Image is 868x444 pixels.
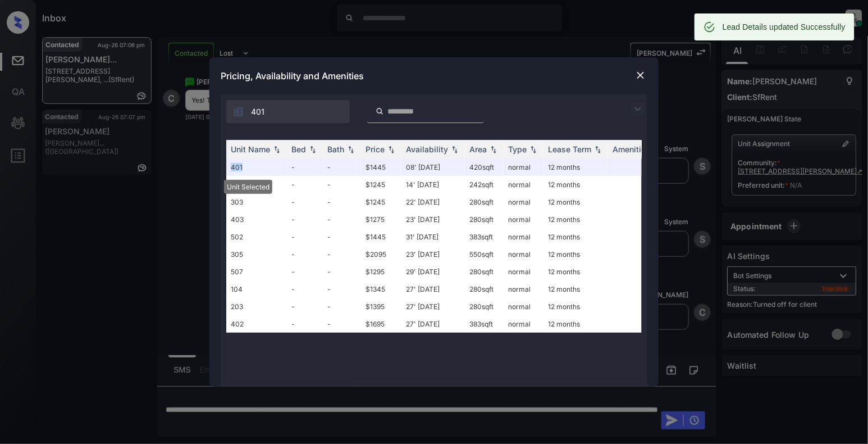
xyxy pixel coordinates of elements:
[406,144,448,154] div: Availability
[226,315,287,333] td: 402
[323,228,361,246] td: -
[543,263,608,280] td: 12 months
[723,17,846,37] div: Lead Details updated Successfully
[361,280,401,298] td: $1345
[226,211,287,228] td: 403
[361,315,401,333] td: $1695
[327,144,344,154] div: Bath
[543,176,608,193] td: 12 months
[226,280,287,298] td: 104
[401,193,465,211] td: 22' [DATE]
[376,106,384,116] img: icon-zuma
[543,280,608,298] td: 12 months
[361,158,401,176] td: $1445
[323,246,361,263] td: -
[287,246,323,263] td: -
[543,158,608,176] td: 12 months
[528,146,539,153] img: sorting
[287,158,323,176] td: -
[401,211,465,228] td: 23' [DATE]
[613,144,650,154] div: Amenities
[401,280,465,298] td: 27' [DATE]
[465,246,504,263] td: 550 sqft
[251,106,264,118] span: 401
[543,298,608,315] td: 12 months
[361,263,401,280] td: $1295
[287,228,323,246] td: -
[361,246,401,263] td: $2095
[386,146,397,153] img: sorting
[226,298,287,315] td: 203
[323,263,361,280] td: -
[271,146,282,153] img: sorting
[226,228,287,246] td: 502
[226,246,287,263] td: 305
[287,211,323,228] td: -
[465,158,504,176] td: 420 sqft
[323,280,361,298] td: -
[465,315,504,333] td: 383 sqft
[469,144,487,154] div: Area
[465,298,504,315] td: 280 sqft
[401,298,465,315] td: 27' [DATE]
[401,315,465,333] td: 27' [DATE]
[548,144,591,154] div: Lease Term
[287,193,323,211] td: -
[631,102,645,116] img: icon-zuma
[401,228,465,246] td: 31' [DATE]
[287,315,323,333] td: -
[361,176,401,193] td: $1245
[543,228,608,246] td: 12 months
[543,211,608,228] td: 12 months
[287,298,323,315] td: -
[323,158,361,176] td: -
[323,211,361,228] td: -
[226,263,287,280] td: 507
[465,228,504,246] td: 383 sqft
[345,146,357,153] img: sorting
[504,263,543,280] td: normal
[209,57,659,94] div: Pricing, Availability and Amenities
[226,193,287,211] td: 303
[465,211,504,228] td: 280 sqft
[504,315,543,333] td: normal
[465,263,504,280] td: 280 sqft
[504,176,543,193] td: normal
[361,228,401,246] td: $1445
[504,193,543,211] td: normal
[635,70,646,81] img: close
[543,315,608,333] td: 12 months
[287,176,323,193] td: -
[543,246,608,263] td: 12 months
[307,146,318,153] img: sorting
[504,228,543,246] td: normal
[323,176,361,193] td: -
[504,246,543,263] td: normal
[401,176,465,193] td: 14' [DATE]
[226,158,287,176] td: 401
[231,144,270,154] div: Unit Name
[323,298,361,315] td: -
[287,263,323,280] td: -
[401,158,465,176] td: 08' [DATE]
[504,211,543,228] td: normal
[366,144,385,154] div: Price
[488,146,499,153] img: sorting
[592,146,604,153] img: sorting
[323,193,361,211] td: -
[323,315,361,333] td: -
[291,144,306,154] div: Bed
[361,298,401,315] td: $1395
[287,280,323,298] td: -
[449,146,460,153] img: sorting
[543,193,608,211] td: 12 months
[233,106,244,117] img: icon-zuma
[401,246,465,263] td: 23' [DATE]
[508,144,527,154] div: Type
[465,280,504,298] td: 280 sqft
[465,193,504,211] td: 280 sqft
[401,263,465,280] td: 29' [DATE]
[504,280,543,298] td: normal
[226,176,287,193] td: 107
[361,211,401,228] td: $1275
